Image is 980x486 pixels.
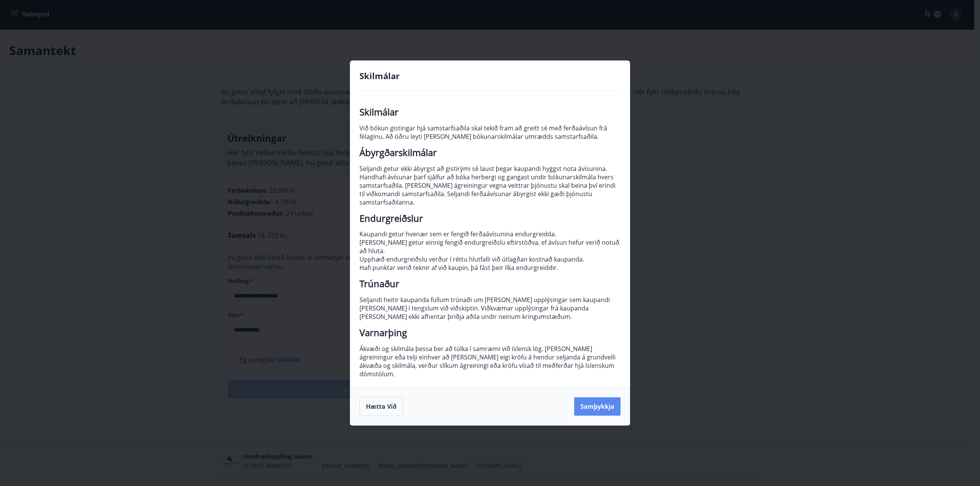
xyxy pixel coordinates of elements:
[359,124,621,141] p: Við bókun gistingar hjá samstarfsaðila skal tekið fram að greitt sé með ferðaávísun frá félaginu....
[359,296,621,321] p: Seljandi heitir kaupanda fullum trúnaði um [PERSON_NAME] upplýsingar sem kaupandi [PERSON_NAME] í...
[359,108,621,116] h2: Skilmálar
[359,70,621,81] h4: Skilmálar
[359,328,621,337] h2: Varnarþing
[359,345,621,378] p: Ákvæði og skilmála þessa ber að túlka í samræmi við íslensk lög. [PERSON_NAME] ágreiningur eða te...
[359,238,621,255] p: [PERSON_NAME] getur einnig fengið endurgreiðslu eftirstöðva, ef ávísun hefur verið notuð að hluta.
[359,263,621,272] p: Hafi punktar verið teknir af við kaupin, þá fást þeir líka endurgreiddir.
[359,397,403,416] button: Hætta við
[359,280,621,288] h2: Trúnaður
[574,397,621,416] button: Samþykkja
[359,164,621,206] p: Seljandi getur ekki ábyrgst að gistirými sé laust þegar kaupandi hyggst nota ávísunina. Handhafi ...
[359,255,621,263] p: Upphæð endurgreiðslu verður í réttu hlutfalli við útlagðan kostnað kaupanda.
[359,214,621,223] h2: Endurgreiðslur
[359,148,621,157] h2: Ábyrgðarskilmálar
[359,230,621,238] p: Kaupandi getur hvenær sem er fengið ferðaávísunina endurgreidda.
